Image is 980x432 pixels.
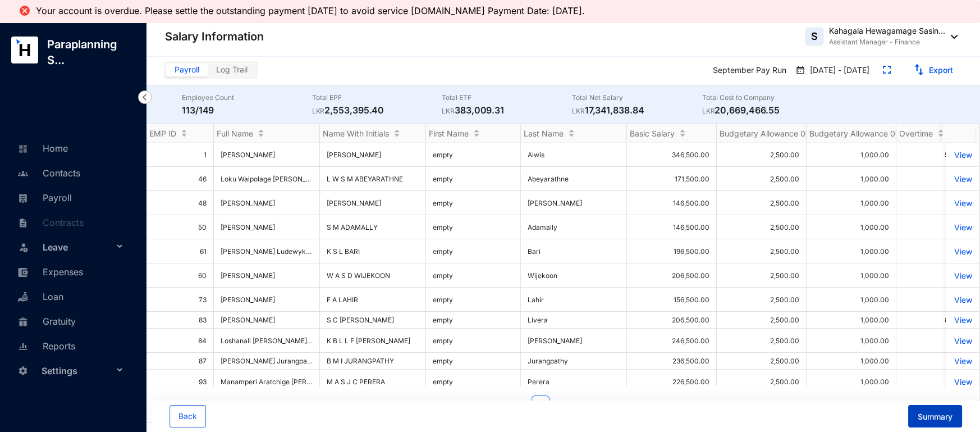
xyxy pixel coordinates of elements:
span: Settings [42,360,113,382]
td: Bari [521,239,627,263]
p: Total Net Salary [572,92,702,103]
td: 87 [146,353,214,370]
span: Basic Salary [630,129,675,138]
p: Kahagala Hewagamage Sasin... [829,25,945,37]
td: 2,500.00 [717,167,807,191]
span: Back [178,411,197,422]
p: Total EPF [312,92,442,103]
td: Livera [521,312,627,329]
li: Gratuity [9,308,132,333]
td: 61 [146,239,214,263]
td: 1,000.00 [807,143,896,167]
img: payroll-calender.2a2848c9e82147e90922403bdc96c587.svg [795,65,805,76]
li: 1 [532,395,549,413]
p: 20,669,466.55 [702,103,832,117]
span: [PERSON_NAME] [221,316,275,324]
a: Contacts [15,167,80,179]
p: View [952,336,972,345]
li: Contacts [9,160,132,185]
p: September Pay Run [704,61,791,80]
td: 1 [146,143,214,167]
td: Jurangpathy [521,353,627,370]
li: Payroll [9,185,132,210]
td: 236,500.00 [627,353,717,370]
td: 146,500.00 [627,215,717,239]
p: View [952,315,972,325]
a: View [952,295,972,304]
p: View [952,198,972,208]
td: [PERSON_NAME] [521,329,627,353]
a: Summary [899,412,962,421]
img: contract-unselected.99e2b2107c0a7dd48938.svg [18,218,28,228]
td: 50 [146,215,214,239]
a: View [952,247,972,256]
li: Contracts [9,210,132,234]
p: Employee Count [182,92,312,103]
td: 226,500.00 [627,370,717,394]
th: Budgetary Allowance 02 [807,124,896,143]
li: Expenses [9,259,132,284]
td: empty [426,329,521,353]
img: expand.44ba77930b780aef2317a7ddddf64422.svg [883,66,891,74]
a: View [952,222,972,232]
td: 1,000.00 [807,370,896,394]
td: empty [426,312,521,329]
td: 206,500.00 [627,312,717,329]
a: Reports [15,340,75,352]
a: 1 [532,396,549,413]
td: 1,000.00 [807,239,896,263]
td: 2,500.00 [717,353,807,370]
td: 2,500.00 [717,143,807,167]
td: 84 [146,329,214,353]
th: Budgetary Allowance 01 [717,124,807,143]
td: 2,500.00 [717,329,807,353]
a: Expenses [15,266,83,278]
td: 2,500.00 [717,215,807,239]
span: Loku Walpolage [PERSON_NAME] [221,175,327,183]
td: 1,000.00 [807,288,896,312]
td: 2,500.00 [717,370,807,394]
th: First Name [426,124,521,143]
p: LKR [442,106,455,117]
span: Manamperi Aratchige [PERSON_NAME] Claret [PERSON_NAME] [221,378,423,386]
td: Alwis [521,143,627,167]
td: empty [426,167,521,191]
td: empty [426,239,521,263]
td: W A S D WIJEKOON [320,263,426,288]
img: alert-icon-error.ae2eb8c10aa5e3dc951a89517520af3a.svg [18,4,31,17]
button: right [599,395,617,413]
img: payroll-unselected.b590312f920e76f0c668.svg [18,193,28,203]
a: Export [929,65,953,75]
td: 1,000.00 [807,263,896,288]
img: gratuity-unselected.a8c340787eea3cf492d7.svg [18,317,28,327]
td: empty [426,370,521,394]
a: Loan [15,291,63,302]
td: empty [426,215,521,239]
td: K B L L F [PERSON_NAME] [320,329,426,353]
td: 1,000.00 [807,167,896,191]
td: Abeyarathne [521,167,627,191]
li: Next Page [599,395,617,413]
a: View [952,356,972,366]
td: F A LAHIR [320,288,426,312]
td: L W S M ABEYARATHNE [320,167,426,191]
a: View [952,150,972,160]
li: Your account is overdue. Please settle the outstanding payment [DATE] to avoid service [DOMAIN_NA... [36,6,590,16]
span: Name With Initials [323,129,389,138]
a: Contracts [15,217,84,228]
td: 1,000.00 [807,215,896,239]
td: 2,500.00 [717,191,807,215]
img: report-unselected.e6a6b4230fc7da01f883.svg [18,342,28,352]
th: EMP ID [146,124,214,143]
th: Full Name [214,124,320,143]
td: [PERSON_NAME] [521,191,627,215]
td: [PERSON_NAME] [320,191,426,215]
td: S M ADAMALLY [320,215,426,239]
a: View [952,377,972,386]
td: empty [426,263,521,288]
